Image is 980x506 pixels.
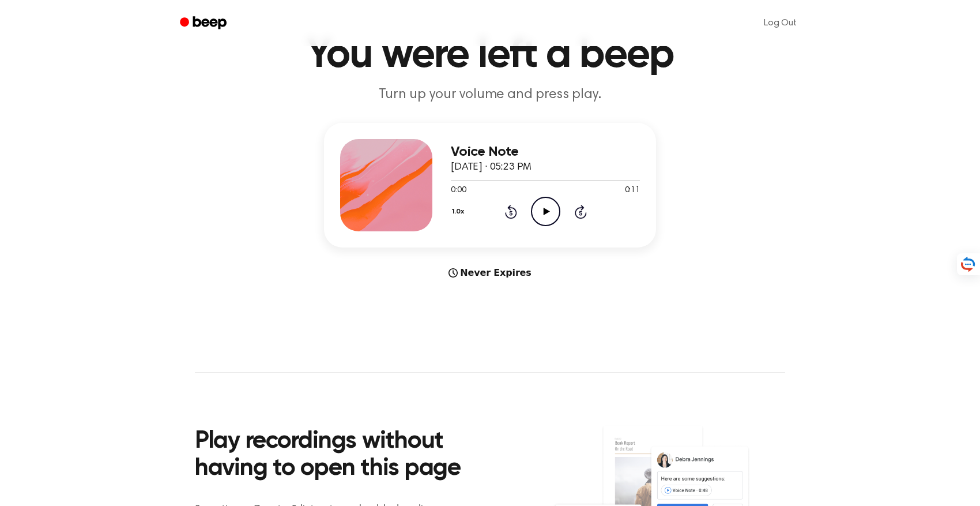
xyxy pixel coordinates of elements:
div: Never Expires [324,266,656,280]
p: Turn up your volume and press play. [269,85,711,104]
a: Log Out [752,9,808,37]
span: 0:00 [451,185,466,197]
span: 0:11 [625,185,640,197]
button: 1.0x [451,202,468,222]
span: [DATE] · 05:23 PM [451,162,532,173]
h1: You were left a beep [195,35,785,76]
h2: Play recordings without having to open this page [195,428,506,483]
a: Beep [172,12,237,35]
h3: Voice Note [451,144,640,160]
